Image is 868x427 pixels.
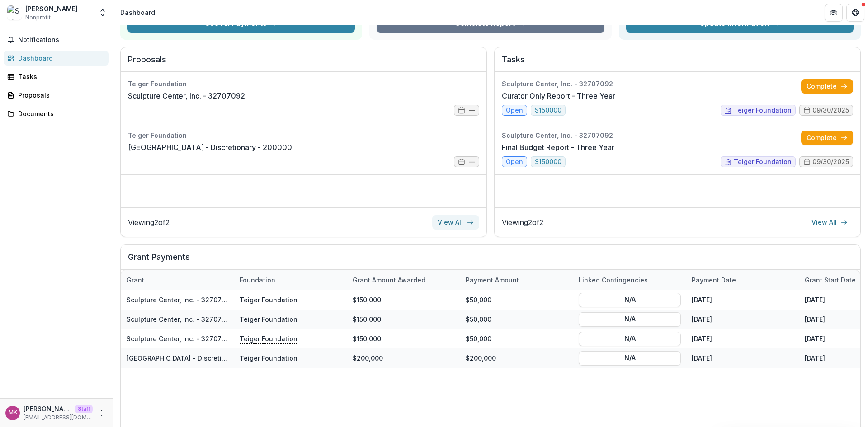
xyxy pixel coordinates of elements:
button: Get Help [846,4,864,22]
a: Proposals [4,88,109,103]
a: Complete [801,131,853,145]
div: Linked Contingencies [573,275,653,285]
button: More [96,408,107,418]
div: $150,000 [347,329,460,348]
a: Final Budget Report - Three Year [502,142,614,153]
div: Payment Amount [460,275,524,285]
a: [GEOGRAPHIC_DATA] - Discretionary - 200000 [128,142,292,153]
a: Sculpture Center, Inc. - 32707092 [127,315,234,323]
div: [DATE] [686,290,799,310]
div: Grant amount awarded [347,270,460,290]
div: $50,000 [460,310,573,329]
div: Grant amount awarded [347,275,431,285]
p: Viewing 2 of 2 [502,217,543,228]
div: $50,000 [460,290,573,310]
p: Teiger Foundation [240,314,297,324]
div: Payment date [686,270,799,290]
a: Sculpture Center, Inc. - 32707092 [128,90,245,101]
p: Viewing 2 of 2 [128,217,170,228]
p: Teiger Foundation [240,333,297,343]
div: $200,000 [460,348,573,368]
div: Grant [121,270,234,290]
p: [PERSON_NAME] [24,404,71,413]
div: Tasks [18,72,102,81]
button: N/A [579,292,681,307]
button: Open entity switcher [96,4,109,22]
div: Documents [18,109,102,118]
a: [GEOGRAPHIC_DATA] - Discretionary - 200000 [127,354,271,362]
p: Staff [75,405,93,413]
button: N/A [579,312,681,326]
div: Dashboard [120,8,155,17]
p: Teiger Foundation [240,295,297,305]
div: $200,000 [347,348,460,368]
a: View All [806,215,853,230]
div: Dashboard [18,53,102,63]
div: Grant [121,275,150,285]
a: Sculpture Center, Inc. - 32707092 [127,335,234,343]
h2: Tasks [502,55,853,72]
a: Dashboard [4,51,109,66]
a: Curator Only Report - Three Year [502,90,615,101]
div: Proposals [18,90,102,100]
div: Grant start date [799,275,861,285]
span: Nonprofit [25,14,51,22]
div: $150,000 [347,310,460,329]
div: Payment Amount [460,270,573,290]
div: Foundation [234,270,347,290]
a: Sculpture Center, Inc. - 32707092 [127,296,234,304]
div: Mahesh Kumar [9,410,17,416]
div: [DATE] [686,348,799,368]
a: Tasks [4,69,109,84]
div: Foundation [234,275,281,285]
a: Documents [4,106,109,121]
button: Notifications [4,33,109,47]
div: $150,000 [347,290,460,310]
h2: Grant Payments [128,252,853,269]
img: Sohrab Mohebbi [7,5,22,20]
a: View All [432,215,479,230]
p: [EMAIL_ADDRESS][DOMAIN_NAME] [24,413,93,422]
nav: breadcrumb [117,6,159,19]
button: N/A [579,331,681,346]
div: Linked Contingencies [573,270,686,290]
div: [DATE] [686,310,799,329]
p: Teiger Foundation [240,353,297,363]
div: [PERSON_NAME] [25,4,78,14]
button: Partners [825,4,843,22]
div: [DATE] [686,329,799,348]
h2: Proposals [128,55,479,72]
span: Notifications [18,36,105,44]
div: $50,000 [460,329,573,348]
div: Payment date [686,275,741,285]
button: N/A [579,351,681,365]
a: Complete [801,79,853,94]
